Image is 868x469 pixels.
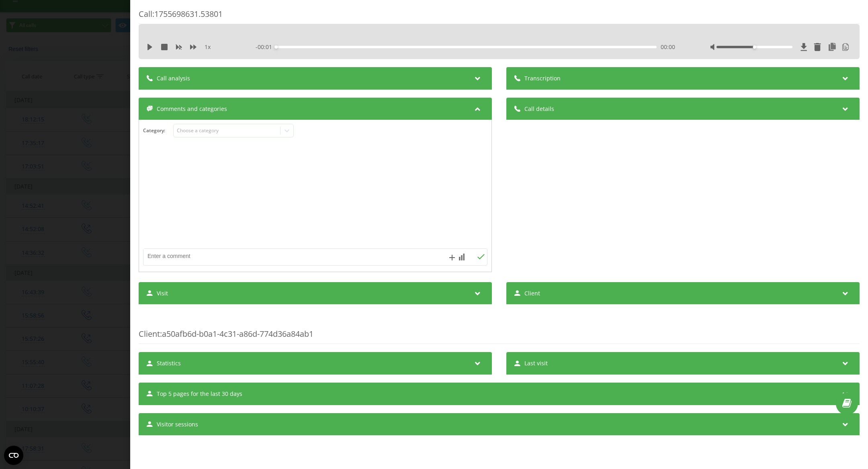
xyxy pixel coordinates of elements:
span: Client [139,328,160,339]
span: 00:00 [661,43,675,51]
span: Call analysis [157,74,190,82]
div: : a50afb6d-b0a1-4c31-a86d-774d36a84ab1 [139,312,860,344]
div: Call : 1755698631.53801 [139,8,860,24]
span: Comments and categories [157,105,227,113]
div: Choose a category [177,127,277,134]
span: Transcription [524,74,561,82]
span: Top 5 pages for the last 30 days [157,390,242,398]
div: Accessibility label [274,45,278,49]
button: Open CMP widget [4,446,23,465]
span: - 00:01 [256,43,276,51]
span: Visitor sessions [157,420,198,428]
span: Call details [524,105,554,113]
span: Visit [157,289,168,297]
span: Last visit [524,359,548,367]
span: Client [524,289,540,297]
span: Statistics [157,359,181,367]
div: Accessibility label [753,45,756,49]
span: 1 x [205,43,211,51]
h4: Category : [143,128,173,133]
